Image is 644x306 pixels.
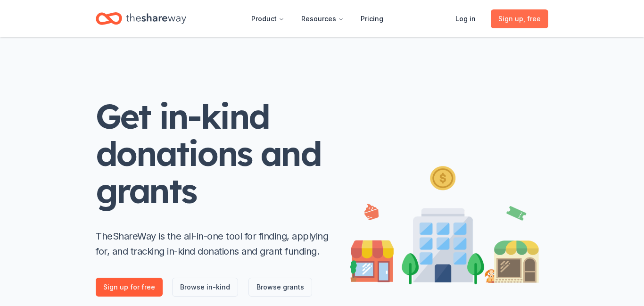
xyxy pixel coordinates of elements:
h1: Get in-kind donations and grants [96,98,331,210]
a: Sign up for free [96,278,163,297]
a: Browse grants [248,278,312,297]
button: Resources [294,9,351,28]
a: Log in [448,9,483,28]
p: TheShareWay is the all-in-one tool for finding, applying for, and tracking in-kind donations and ... [96,229,331,259]
a: Home [96,8,186,30]
a: Browse in-kind [172,278,238,297]
button: Product [244,9,292,28]
a: Pricing [353,9,391,28]
nav: Main [244,8,391,30]
img: Illustration for landing page [350,162,539,284]
a: Sign up, free [491,9,548,28]
span: , free [523,15,541,23]
span: Sign up [498,13,541,25]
